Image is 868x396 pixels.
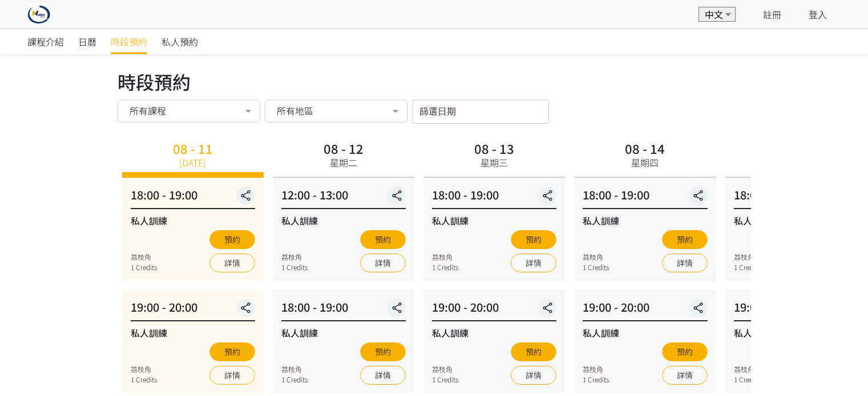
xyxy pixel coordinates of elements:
div: 1 Credits [734,262,760,272]
a: 詳情 [209,366,255,385]
span: 課程介紹 [27,35,64,48]
div: 1 Credits [281,262,308,272]
div: 19:00 - 20:00 [131,299,255,321]
div: 18:00 - 19:00 [734,186,858,209]
div: 19:00 - 20:00 [583,299,707,321]
a: 詳情 [209,254,255,272]
div: 荔枝角 [432,364,458,374]
div: 荔枝角 [432,252,458,262]
a: 詳情 [360,254,406,272]
a: 詳情 [511,254,556,272]
a: 日曆 [78,29,96,54]
div: 18:00 - 19:00 [131,186,255,209]
button: 預約 [360,230,406,249]
div: 12:00 - 13:00 [281,186,406,209]
img: img_61cdad2b00575 [27,3,50,26]
button: 預約 [662,230,708,249]
div: 荔枝角 [583,364,609,374]
div: 私人訓練 [432,326,556,340]
span: 日曆 [78,35,96,48]
a: 詳情 [662,254,708,272]
div: 08 - 13 [474,142,514,154]
div: 18:00 - 19:00 [432,186,556,209]
div: 私人訓練 [583,326,707,340]
span: 私人預約 [162,35,198,48]
div: 08 - 14 [625,142,665,154]
div: 18:00 - 19:00 [281,299,406,321]
div: 私人訓練 [734,326,858,340]
a: 私人預約 [162,29,198,54]
div: [DATE] [179,156,206,169]
div: 18:00 - 19:00 [583,186,707,209]
div: 荔枝角 [281,252,308,262]
div: 荔枝角 [131,364,157,374]
span: 時段預約 [111,35,147,48]
div: 星期四 [631,156,659,169]
div: 1 Credits [281,374,308,385]
div: 1 Credits [432,262,458,272]
div: 1 Credits [131,374,157,385]
button: 預約 [511,230,556,249]
span: 所有地區 [277,105,313,116]
a: 時段預約 [111,29,147,54]
button: 預約 [662,342,708,361]
a: 詳情 [511,366,556,385]
button: 預約 [209,230,255,249]
div: 私人訓練 [583,214,707,227]
div: 私人訓練 [131,214,255,227]
span: 所有課程 [130,105,166,116]
a: 詳情 [662,366,708,385]
div: 私人訓練 [281,326,406,340]
div: 時段預約 [118,68,751,95]
div: 星期三 [481,156,508,169]
div: 1 Credits [583,262,609,272]
button: 預約 [511,342,556,361]
div: 1 Credits [734,374,760,385]
div: 1 Credits [131,262,157,272]
div: 荔枝角 [734,252,760,262]
div: 私人訓練 [131,326,255,340]
div: 1 Credits [432,374,458,385]
a: 登入 [809,7,827,21]
div: 星期二 [330,156,357,169]
a: 課程介紹 [27,29,64,54]
div: 19:00 - 20:00 [432,299,556,321]
div: 荔枝角 [281,364,308,374]
div: 19:00 - 20:00 [734,299,858,321]
div: 私人訓練 [281,214,406,227]
div: 私人訓練 [432,214,556,227]
div: 08 - 12 [324,142,364,154]
button: 預約 [209,342,255,361]
div: 荔枝角 [583,252,609,262]
div: 私人訓練 [734,214,858,227]
div: 荔枝角 [131,252,157,262]
a: 詳情 [360,366,406,385]
div: 08 - 11 [173,142,213,154]
input: 篩選日期 [412,100,549,124]
a: 註冊 [763,7,781,21]
button: 預約 [360,342,406,361]
div: 1 Credits [583,374,609,385]
div: 荔枝角 [734,364,760,374]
